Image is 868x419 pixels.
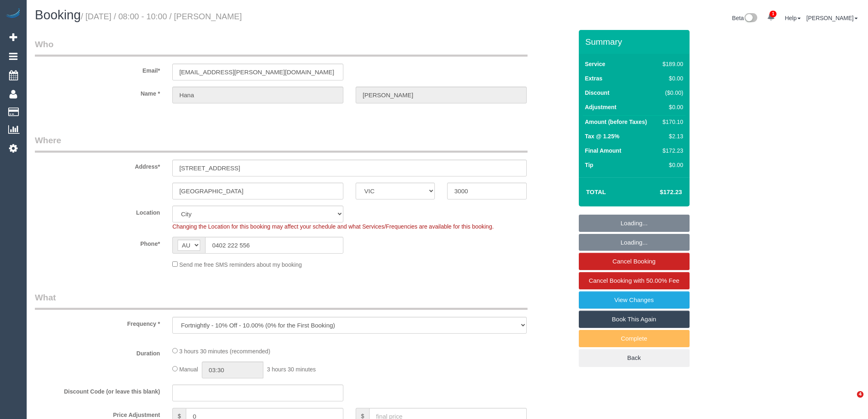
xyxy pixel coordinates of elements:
[172,183,343,199] input: Suburb*
[659,147,683,155] div: $172.23
[659,74,683,82] div: $0.00
[763,8,779,26] a: 1
[179,366,198,373] span: Manual
[172,87,343,103] input: First Name*
[589,277,679,284] span: Cancel Booking with 50.00% Fee
[29,346,166,357] label: Duration
[659,161,683,169] div: $0.00
[81,12,242,21] small: / [DATE] / 08:00 - 10:00 / [PERSON_NAME]
[29,385,166,396] label: Discount Code (or leave this blank)
[35,291,528,310] legend: What
[179,348,270,355] span: 3 hours 30 minutes (recommended)
[659,132,683,140] div: $2.13
[29,87,166,98] label: Name *
[659,118,683,126] div: $170.10
[585,37,685,46] h3: Summary
[35,134,528,153] legend: Where
[744,13,757,24] img: New interface
[579,272,690,289] a: Cancel Booking with 50.00% Fee
[806,15,858,21] a: [PERSON_NAME]
[579,291,690,309] a: View Changes
[585,118,647,126] label: Amount (before Taxes)
[857,391,863,398] span: 4
[635,189,682,196] h4: $172.23
[29,317,166,328] label: Frequency *
[585,103,617,111] label: Adjustment
[5,8,21,20] img: Automaid Logo
[585,60,605,68] label: Service
[732,15,758,21] a: Beta
[356,87,527,103] input: Last Name*
[579,253,690,270] a: Cancel Booking
[172,223,493,230] span: Changing the Location for this booking may affect your schedule and what Services/Frequencies are...
[659,60,683,68] div: $189.00
[35,38,528,57] legend: Who
[172,64,343,80] input: Email*
[659,89,683,97] div: ($0.00)
[35,8,81,22] span: Booking
[585,74,603,82] label: Extras
[29,408,166,419] label: Price Adjustment
[585,161,594,169] label: Tip
[205,237,343,254] input: Phone*
[585,147,621,155] label: Final Amount
[29,64,166,75] label: Email*
[785,15,801,21] a: Help
[29,206,166,217] label: Location
[586,188,606,195] strong: Total
[840,391,860,411] iframe: Intercom live chat
[29,160,166,171] label: Address*
[585,132,619,140] label: Tax @ 1.25%
[585,89,610,97] label: Discount
[447,183,526,199] input: Post Code*
[770,11,777,17] span: 1
[179,261,302,268] span: Send me free SMS reminders about my booking
[267,366,316,373] span: 3 hours 30 minutes
[29,237,166,248] label: Phone*
[579,311,690,328] a: Book This Again
[579,349,690,366] a: Back
[659,103,683,111] div: $0.00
